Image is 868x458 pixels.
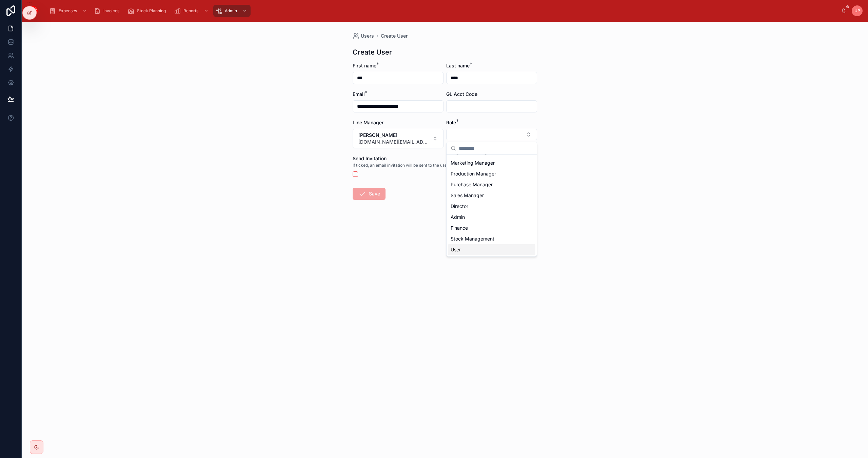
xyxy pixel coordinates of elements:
div: scrollable content [44,3,841,18]
span: Line Manager [353,120,383,125]
span: Email [353,91,365,97]
span: Director [451,203,468,210]
span: Reports [183,8,198,14]
span: Logistics Manager [451,149,492,155]
span: Role [446,120,456,125]
span: Production Manager [451,170,496,177]
span: If ticked, an email invitation will be sent to the user to sign up and use the portal. [353,163,504,168]
span: First name [353,63,376,68]
span: UP [854,8,860,14]
a: Stock Planning [125,5,171,17]
span: Users [361,33,374,39]
span: Marketing Manager [451,160,495,166]
span: Admin [225,8,237,14]
a: Users [353,33,374,39]
span: Send Invitation [353,155,387,161]
a: Admin [213,5,251,17]
span: Finance [451,225,468,231]
span: Admin [451,214,465,221]
span: User [451,246,461,253]
span: Invoices [103,8,119,14]
span: Expenses [59,8,77,14]
span: Sales Manager [451,192,484,199]
div: Suggestions [447,155,537,256]
h1: Create User [353,47,392,57]
a: Create User [381,33,408,39]
span: Last name [446,63,470,68]
a: Expenses [47,5,91,17]
span: [DOMAIN_NAME][EMAIL_ADDRESS][DOMAIN_NAME] [358,139,430,145]
span: GL Acct Code [446,91,477,97]
a: Invoices [92,5,124,17]
button: Select Button [353,129,443,148]
span: Purchase Manager [451,181,493,188]
button: Select Button [446,129,537,140]
span: Stock Management [451,235,494,242]
span: Stock Planning [137,8,166,14]
a: Reports [172,5,212,17]
span: [PERSON_NAME] [358,132,430,139]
